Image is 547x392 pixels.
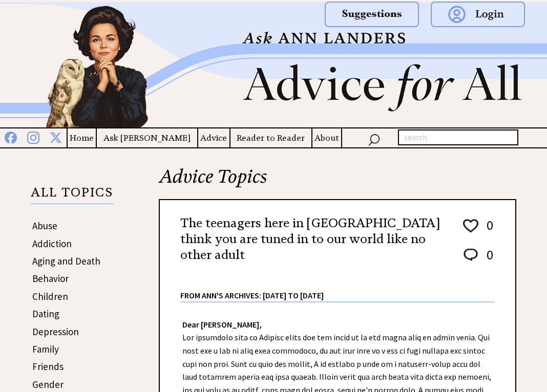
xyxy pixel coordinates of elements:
[461,247,480,263] img: message_round%202.png
[32,220,57,232] a: Abuse
[97,132,197,144] a: Ask [PERSON_NAME]
[32,343,59,355] a: Family
[481,216,494,245] td: 0
[32,255,100,267] a: Aging and Death
[368,132,380,146] img: search_nav.png
[398,129,518,146] input: search
[481,246,494,273] td: 0
[198,132,229,144] a: Advice
[5,129,17,144] img: facebook%20blue.png
[32,378,64,390] a: Gender
[230,132,311,144] a: Reader to Reader
[159,164,516,199] h2: Advice Topics
[431,2,525,27] img: login.png
[32,290,68,302] a: Children
[325,2,419,27] img: suggestions.png
[312,132,341,144] a: About
[180,215,444,264] h2: The teenagers here in [GEOGRAPHIC_DATA] think you are tuned in to our world like no other adult
[50,129,62,143] img: x%20blue.png
[32,237,72,250] a: Addiction
[32,325,79,338] a: Depression
[32,272,69,285] a: Behavior
[31,187,113,204] p: ALL TOPICS
[68,132,96,144] a: Home
[27,129,39,144] img: instagram%20blue.png
[180,274,495,301] div: From Ann's Archives: [DATE] to [DATE]
[32,360,64,373] a: Friends
[182,319,262,330] strong: Dear [PERSON_NAME],
[461,217,480,235] img: heart_outline%201.png
[32,308,59,320] a: Dating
